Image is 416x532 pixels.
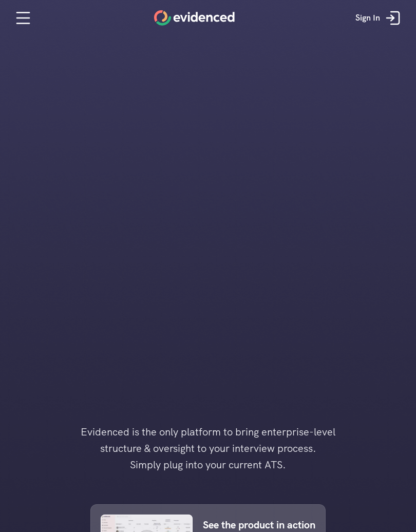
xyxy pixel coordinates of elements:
[348,3,411,33] a: Sign In
[355,11,380,25] p: Sign In
[154,10,235,26] a: Home
[149,109,267,139] h1: Run interviews you can rely on.
[64,424,352,473] h4: Evidenced is the only platform to bring enterprise-level structure & oversight to your interview ...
